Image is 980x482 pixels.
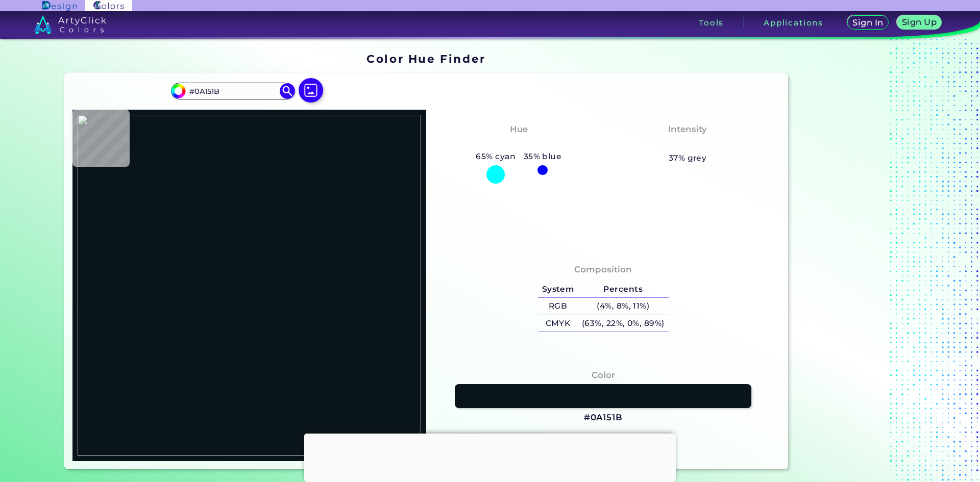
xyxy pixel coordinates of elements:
[485,138,552,150] h3: Bluish Cyan
[578,315,668,332] h5: (63%, 22%, 0%, 89%)
[792,49,920,473] iframe: Advertisement
[78,115,421,456] img: c72a0eed-cfc2-4ca4-bb63-2d81475d85dd
[185,84,280,98] input: type color..
[584,412,623,424] h3: #0A151B
[34,15,106,34] img: logo_artyclick_colors_white.svg
[847,15,889,30] a: Sign In
[592,368,615,383] h4: Color
[897,15,942,30] a: Sign Up
[472,150,520,163] h5: 65% cyan
[538,281,578,298] h5: System
[578,281,668,298] h5: Percents
[668,122,707,137] h4: Intensity
[299,78,323,103] img: icon picture
[764,19,823,27] h3: Applications
[304,434,676,479] iframe: Advertisement
[510,122,528,137] h4: Hue
[902,18,937,27] h5: Sign Up
[538,315,578,332] h5: CMYK
[664,138,712,150] h3: Medium
[852,18,884,27] h5: Sign In
[520,150,566,163] h5: 35% blue
[538,298,578,315] h5: RGB
[578,298,668,315] h5: (4%, 8%, 11%)
[574,262,632,277] h4: Composition
[280,83,295,98] img: icon search
[366,51,485,66] h1: Color Hue Finder
[699,19,724,27] h3: Tools
[42,1,77,11] img: ArtyClick Design logo
[669,151,707,165] h5: 37% grey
